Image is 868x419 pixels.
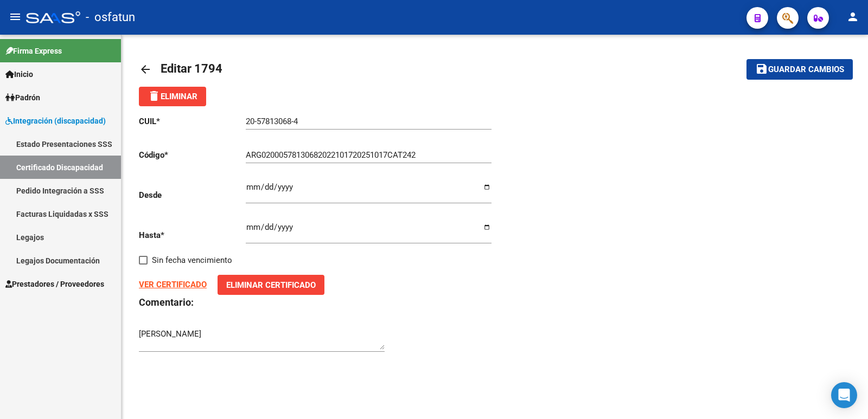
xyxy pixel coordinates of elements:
[226,280,316,290] span: Eliminar Certificado
[139,115,246,127] p: CUIL
[152,254,232,267] span: Sin fecha vencimiento
[5,115,106,127] span: Integración (discapacidad)
[139,229,246,241] p: Hasta
[161,62,222,75] span: Editar 1794
[218,275,324,295] button: Eliminar Certificado
[5,92,40,104] span: Padrón
[746,59,853,79] button: Guardar cambios
[148,89,161,102] mat-icon: delete
[139,149,246,161] p: Código
[768,65,844,75] span: Guardar cambios
[846,10,859,23] mat-icon: person
[148,92,197,101] span: Eliminar
[5,278,104,290] span: Prestadores / Proveedores
[139,280,207,289] a: VER CERTIFICADO
[139,296,194,308] strong: Comentario:
[139,189,246,201] p: Desde
[5,68,33,80] span: Inicio
[755,62,768,75] mat-icon: save
[9,10,22,23] mat-icon: menu
[5,45,62,57] span: Firma Express
[86,5,135,29] span: - osfatun
[139,87,206,106] button: Eliminar
[139,63,152,76] mat-icon: arrow_back
[831,382,857,408] div: Open Intercom Messenger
